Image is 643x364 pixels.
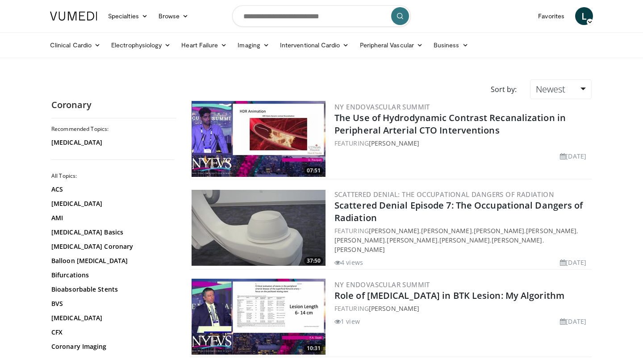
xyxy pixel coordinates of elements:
li: [DATE] [560,258,586,267]
img: 3abf2ca5-27ab-409f-b42e-11d53cc4e395.300x170_q85_crop-smart_upscale.jpg [192,279,326,355]
a: NY Endovascular Summit [334,280,430,289]
input: Search topics, interventions [232,5,411,27]
li: 1 view [334,317,360,326]
a: BVS [51,299,172,308]
a: Business [428,36,474,54]
a: [PERSON_NAME] [369,304,419,313]
a: AMI [51,213,172,222]
div: FEATURING [334,138,590,148]
a: Coronary Imaging [51,342,172,351]
a: [PERSON_NAME] [526,226,576,235]
a: Newest [530,79,592,99]
span: 07:51 [304,167,323,175]
a: [PERSON_NAME] [492,236,542,244]
span: 37:50 [304,257,323,265]
a: Interventional Cardio [275,36,355,54]
a: Browse [153,7,194,25]
a: [MEDICAL_DATA] [51,138,172,147]
img: 809a915e-d9a7-44a4-8a58-776408791efc.300x170_q85_crop-smart_upscale.jpg [192,190,326,266]
a: [PERSON_NAME] [474,226,524,235]
a: [PERSON_NAME] [369,139,419,147]
a: Bifurcations [51,271,172,280]
span: 10:31 [304,344,323,352]
a: [MEDICAL_DATA] [51,314,172,322]
a: Scattered Denial: The Occupational Dangers of Radiation [334,190,554,199]
a: 37:50 [192,190,326,266]
a: [MEDICAL_DATA] Basics [51,228,172,237]
a: ACS [51,185,172,194]
div: FEATURING , , , , , , , , [334,226,590,254]
a: [PERSON_NAME] [369,226,419,235]
a: [MEDICAL_DATA] Coronary [51,242,172,251]
a: The Use of Hydrodynamic Contrast Recanalization in Peripheral Arterial CTO Interventions [334,112,566,136]
li: [DATE] [560,317,586,326]
a: 10:31 [192,279,326,355]
a: Favorites [533,7,570,25]
li: [DATE] [560,151,586,161]
a: [PERSON_NAME] [439,236,490,244]
a: [PERSON_NAME] [421,226,472,235]
span: Newest [536,83,565,95]
img: db62ac8f-6e14-4a0b-8919-1aef3d54d240.300x170_q85_crop-smart_upscale.jpg [192,101,326,177]
a: Imaging [232,36,275,54]
a: CFX [51,328,172,337]
li: 4 views [334,258,363,267]
a: Balloon [MEDICAL_DATA] [51,256,172,265]
a: [PERSON_NAME] [334,245,385,254]
a: Peripheral Vascular [355,36,428,54]
div: FEATURING [334,304,590,313]
a: Role of [MEDICAL_DATA] in BTK Lesion: My Algorithm [334,289,564,301]
a: [MEDICAL_DATA] [51,199,172,208]
div: Sort by: [484,79,523,99]
a: [PERSON_NAME] [387,236,437,244]
a: Clinical Cardio [45,36,106,54]
a: L [575,7,593,25]
a: 07:51 [192,101,326,177]
a: Bioabsorbable Stents [51,285,172,294]
h2: All Topics: [51,172,174,180]
a: [PERSON_NAME] [334,236,385,244]
img: VuMedi Logo [50,12,97,21]
a: Electrophysiology [106,36,176,54]
h2: Coronary [51,99,176,111]
h2: Recommended Topics: [51,126,174,133]
a: NY Endovascular Summit [334,102,430,111]
a: Heart Failure [176,36,232,54]
a: Scattered Denial Episode 7: The Occupational Dangers of Radiation [334,199,583,224]
a: Specialties [103,7,153,25]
